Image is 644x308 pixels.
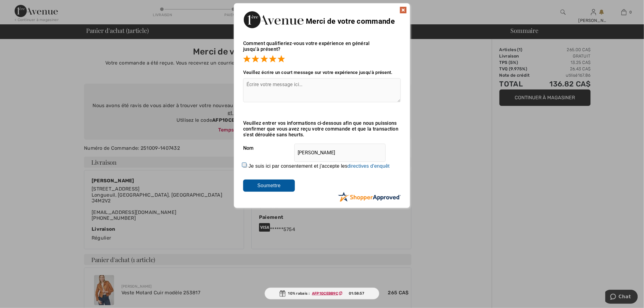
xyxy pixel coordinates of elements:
label: Je suis ici par consentement et j'accepte les [249,163,390,169]
ins: AFP10CEBB9C [312,291,338,296]
div: Veuillez écrire un court message sur votre expérience jusqu'à présent. [243,70,401,75]
img: Merci de votre commande [243,9,304,30]
div: 10% rabais : [265,288,380,299]
span: Merci de votre commande [306,17,395,26]
div: Nom [243,141,401,156]
img: Gift.svg [280,290,286,297]
a: directives d'enquêt [348,163,390,169]
span: 01:58:57 [349,291,364,296]
div: Comment qualifieriez-vous votre expérience en général jusqu'à présent? [243,34,401,64]
img: x [400,6,407,14]
input: Soumettre [243,180,295,192]
span: Chat [13,4,26,10]
div: Veuillez entrer vos informations ci-dessous afin que nous puissions confirmer que vous avez reçu ... [243,120,401,138]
